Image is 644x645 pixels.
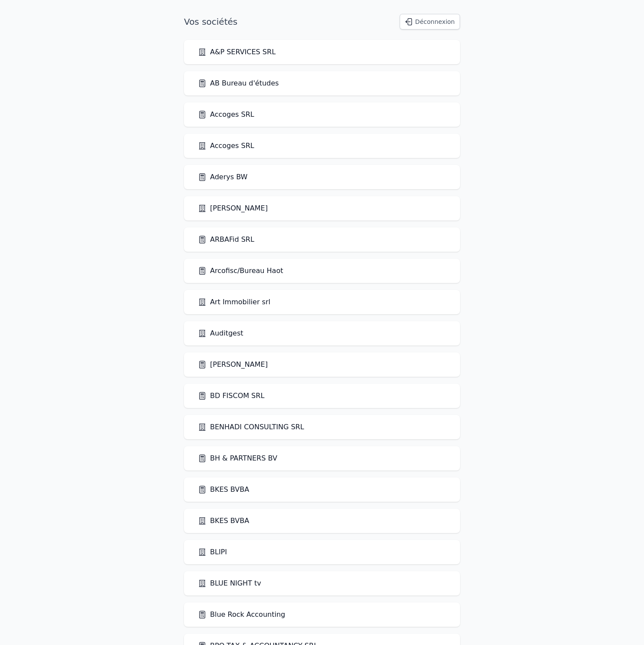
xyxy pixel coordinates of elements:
[198,516,249,526] a: BKES BVBA
[198,422,304,432] a: BENHADI CONSULTING SRL
[198,266,283,276] a: Arcofisc/Bureau Haot
[198,359,268,370] a: [PERSON_NAME]
[198,609,285,620] a: Blue Rock Accounting
[198,234,254,245] a: ARBAFid SRL
[198,391,264,401] a: BD FISCOM SRL
[400,14,460,30] button: Déconnexion
[198,78,279,89] a: AB Bureau d'études
[198,484,249,495] a: BKES BVBA
[198,47,276,57] a: A&P SERVICES SRL
[198,547,227,557] a: BLIPI
[198,578,261,589] a: BLUE NIGHT tv
[198,453,277,464] a: BH & PARTNERS BV
[198,172,247,182] a: Aderys BW
[198,141,254,151] a: Accoges SRL
[184,16,237,28] h1: Vos sociétés
[198,328,243,339] a: Auditgest
[198,109,254,120] a: Accoges SRL
[198,297,270,307] a: Art Immobilier srl
[198,203,268,214] a: [PERSON_NAME]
